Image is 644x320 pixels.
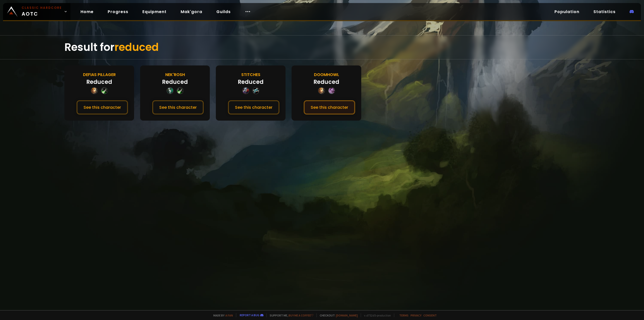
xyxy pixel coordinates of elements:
a: Progress [104,7,132,17]
a: Equipment [138,7,171,17]
a: Terms [399,313,409,317]
a: Buy me a coffee [289,313,313,317]
div: Reduced [313,78,339,86]
a: Mak'gora [177,7,206,17]
a: Statistics [589,7,620,17]
div: Reduced [86,78,112,86]
small: Classic Hardcore [22,6,62,10]
button: See this character [152,100,204,115]
a: Consent [423,313,437,317]
span: Checkout [316,313,358,317]
a: Privacy [411,313,421,317]
div: Result for [64,35,580,59]
span: Made by [210,313,233,317]
span: AOTC [22,6,62,18]
span: Support me, [266,313,313,317]
div: Nek'Rosh [165,72,185,78]
div: Defias Pillager [83,72,116,78]
a: Guilds [212,7,235,17]
button: See this character [304,100,355,115]
a: Home [76,7,98,17]
button: See this character [76,100,128,115]
div: Reduced [238,78,264,86]
span: v. d752d5 - production [361,313,391,317]
a: Report a bug [240,313,259,317]
div: Stitches [241,72,260,78]
span: reduced [114,40,159,55]
a: Classic HardcoreAOTC [3,3,70,20]
button: See this character [228,100,279,115]
a: Population [550,7,583,17]
a: [DOMAIN_NAME] [336,313,358,317]
a: a fan [225,313,233,317]
div: Reduced [162,78,188,86]
div: Doomhowl [314,72,339,78]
